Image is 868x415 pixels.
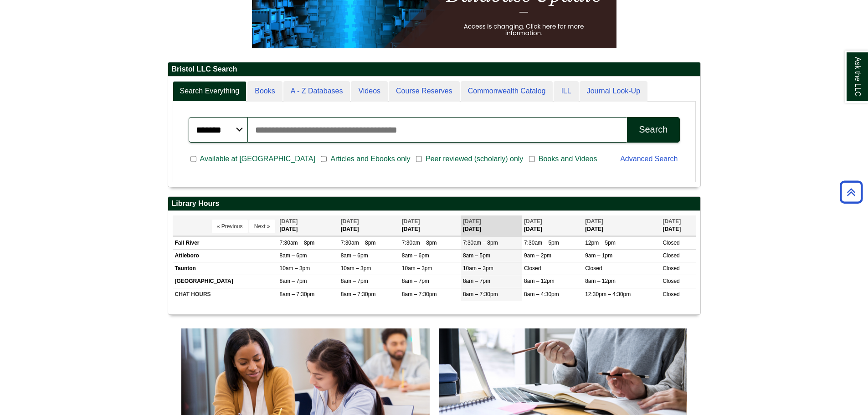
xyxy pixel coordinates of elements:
th: [DATE] [660,215,695,236]
span: 10am – 3pm [402,265,432,272]
td: CHAT HOURS [173,288,277,301]
span: 8am – 7:30pm [280,291,315,297]
input: Peer reviewed (scholarly) only [416,155,422,163]
th: [DATE] [583,215,660,236]
a: A - Z Databases [283,81,350,102]
a: Journal Look-Up [580,81,647,102]
span: 10am – 3pm [280,265,310,272]
span: 8am – 6pm [402,252,429,259]
th: [DATE] [522,215,583,236]
span: Articles and Ebooks only [327,154,414,164]
span: 7:30am – 8pm [341,240,376,246]
span: Closed [585,265,602,272]
a: Back to Top [837,186,866,198]
span: 7:30am – 8pm [280,240,315,246]
button: « Previous [212,220,248,233]
span: 8am – 7:30pm [402,291,437,297]
span: 12pm – 5pm [585,240,616,246]
button: Search [627,117,679,143]
a: Books [247,81,282,102]
span: 8am – 7pm [341,278,368,284]
span: Closed [663,252,679,259]
span: Closed [524,265,541,272]
a: Search Everything [173,81,247,102]
h2: Bristol LLC Search [168,62,700,77]
input: Available at [GEOGRAPHIC_DATA] [190,155,196,163]
span: 9am – 2pm [524,252,551,259]
span: 8am – 4:30pm [524,291,559,297]
span: 12:30pm – 4:30pm [585,291,631,297]
th: [DATE] [461,215,522,236]
td: Taunton [173,262,277,275]
span: Closed [663,265,679,272]
a: Videos [351,81,388,102]
span: 8am – 12pm [585,278,616,284]
span: 8am – 7:30pm [463,291,498,297]
span: 8am – 6pm [280,252,307,259]
span: [DATE] [663,218,681,225]
span: [DATE] [463,218,481,225]
span: 8am – 7pm [463,278,490,284]
span: 7:30am – 8pm [402,240,437,246]
span: 8am – 7pm [280,278,307,284]
span: [DATE] [524,218,542,225]
span: [DATE] [280,218,298,225]
span: Available at [GEOGRAPHIC_DATA] [196,154,319,164]
span: 8am – 7pm [402,278,429,284]
span: [DATE] [585,218,603,225]
th: [DATE] [400,215,461,236]
span: Closed [663,291,679,297]
a: Course Reserves [389,81,460,102]
span: Closed [663,240,679,246]
span: 7:30am – 5pm [524,240,559,246]
span: Peer reviewed (scholarly) only [422,154,527,164]
input: Books and Videos [529,155,535,163]
span: [DATE] [341,218,359,225]
h2: Library Hours [168,197,700,211]
span: 8am – 12pm [524,278,555,284]
button: Next » [249,220,275,233]
span: Closed [663,278,679,284]
th: [DATE] [277,215,339,236]
span: 8am – 6pm [341,252,368,259]
span: Books and Videos [535,154,601,164]
th: [DATE] [339,215,400,236]
span: 8am – 7:30pm [341,291,376,297]
a: Advanced Search [620,155,678,163]
td: Attleboro [173,250,277,262]
input: Articles and Ebooks only [321,155,327,163]
span: 9am – 1pm [585,252,612,259]
span: 10am – 3pm [341,265,371,272]
span: 7:30am – 8pm [463,240,498,246]
div: Search [639,124,668,135]
td: [GEOGRAPHIC_DATA] [173,275,277,288]
td: Fall River [173,236,277,249]
span: [DATE] [402,218,420,225]
span: 10am – 3pm [463,265,493,272]
a: ILL [554,81,578,102]
a: Commonwealth Catalog [461,81,553,102]
span: 8am – 5pm [463,252,490,259]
